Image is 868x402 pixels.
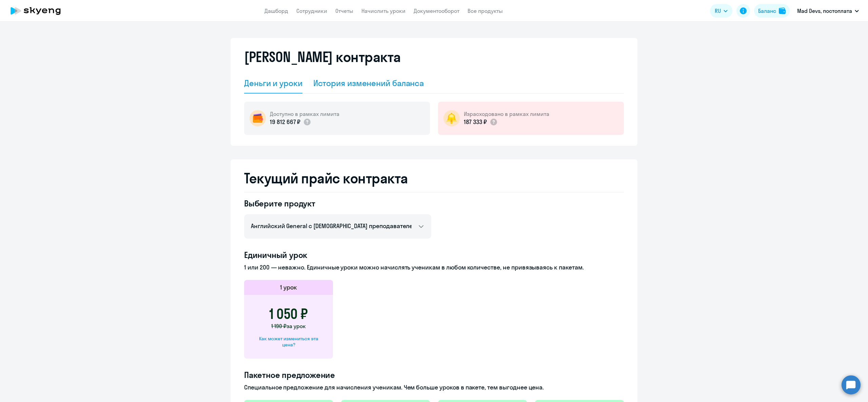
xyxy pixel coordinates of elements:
h5: Израсходовано в рамках лимита [464,110,549,118]
h4: Единичный урок [244,249,624,260]
span: за урок [287,323,306,329]
a: Все продукты [468,7,503,14]
p: 1 или 200 — неважно. Единичные уроки можно начислять ученикам в любом количестве, не привязываясь... [244,263,624,272]
a: Документооборот [414,7,459,14]
a: Отчеты [335,7,353,14]
h4: Выберите продукт [244,198,431,209]
p: Mad Devs, постоплата [797,7,852,15]
img: wallet-circle.png [250,110,266,126]
h2: Текущий прайс контракта [244,170,624,186]
span: RU [715,7,721,15]
h4: Пакетное предложение [244,369,624,380]
a: Дашборд [264,7,288,14]
button: RU [710,4,732,18]
p: 19 812 667 ₽ [270,118,300,126]
div: Как может измениться эта цена? [255,336,322,348]
h2: [PERSON_NAME] контракта [244,49,401,65]
a: Сотрудники [296,7,327,14]
img: balance [779,7,786,14]
div: Деньги и уроки [244,78,302,88]
p: Специальное предложение для начисления ученикам. Чем больше уроков в пакете, тем выгоднее цена. [244,383,624,392]
button: Балансbalance [754,4,790,18]
a: Начислить уроки [361,7,406,14]
button: Mad Devs, постоплата [794,3,862,19]
h5: Доступно в рамках лимита [270,110,339,118]
img: bell-circle.png [443,110,460,126]
p: 187 333 ₽ [464,118,487,126]
span: 1 190 ₽ [271,323,287,329]
h3: 1 050 ₽ [269,306,308,322]
h5: 1 урок [280,283,297,292]
div: История изменений баланса [313,78,424,88]
div: Баланс [758,7,776,15]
